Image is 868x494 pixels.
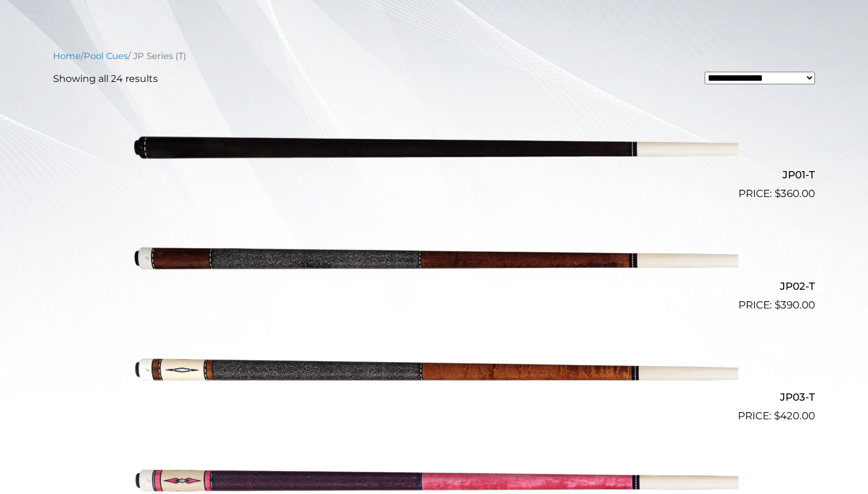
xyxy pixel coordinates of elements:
a: JP01-T $360.00 [53,96,815,202]
span: $ [774,410,780,422]
h2: JP03-T [53,386,815,408]
a: Home [53,51,81,61]
img: JP01-T [130,96,738,197]
a: JP02-T $390.00 [53,207,815,313]
img: JP02-T [130,207,738,308]
bdi: 360.00 [775,187,815,199]
bdi: 390.00 [775,299,815,311]
bdi: 420.00 [774,410,815,422]
img: JP03-T [130,318,738,419]
select: Shop order [705,72,815,84]
h2: JP02-T [53,275,815,297]
nav: Breadcrumb [53,49,815,63]
p: Showing all 24 results [53,72,158,86]
span: $ [775,187,781,199]
a: JP03-T $420.00 [53,318,815,424]
span: $ [775,299,781,311]
a: Pool Cues [84,51,128,61]
h2: JP01-T [53,164,815,186]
